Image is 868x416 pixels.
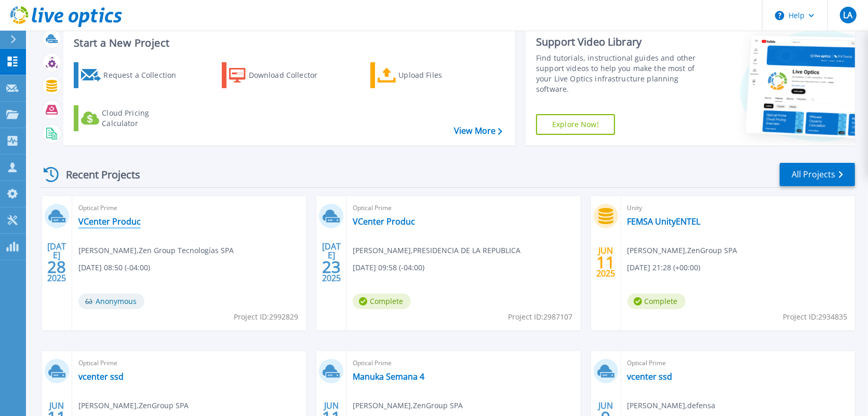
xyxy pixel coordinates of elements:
[454,126,502,136] a: View More
[627,262,701,273] span: [DATE] 21:28 (+00:00)
[222,62,338,88] a: Download Collector
[627,357,849,369] span: Optical Prime
[78,357,300,369] span: Optical Prime
[783,311,847,323] span: Project ID: 2934835
[353,216,415,227] a: VCenter Produc
[627,245,738,256] span: [PERSON_NAME] , ZenGroup SPA
[78,294,144,309] span: Anonymous
[843,11,852,19] span: LA
[353,262,424,273] span: [DATE] 09:58 (-04:00)
[78,245,234,256] span: [PERSON_NAME] , Zen Group Tecnologías SPA
[103,65,186,86] div: Request a Collection
[47,262,66,271] span: 28
[353,202,574,214] span: Optical Prime
[353,245,520,256] span: [PERSON_NAME] , PRESIDENCIA DE LA REPUBLICA
[78,202,300,214] span: Optical Prime
[234,311,298,323] span: Project ID: 2992829
[596,258,615,267] span: 11
[353,400,463,411] span: [PERSON_NAME] , ZenGroup SPA
[78,400,189,411] span: [PERSON_NAME] , ZenGroup SPA
[627,294,686,309] span: Complete
[353,294,411,309] span: Complete
[102,108,185,129] div: Cloud Pricing Calculator
[509,311,573,323] span: Project ID: 2987107
[322,262,341,271] span: 23
[536,35,702,49] div: Support Video Library
[78,262,150,273] span: [DATE] 08:50 (-04:00)
[627,216,701,227] a: FEMSA UnityENTEL
[78,216,141,227] a: VCenter Produc
[40,162,154,187] div: Recent Projects
[74,37,502,49] h3: Start a New Project
[353,357,574,369] span: Optical Prime
[78,371,124,382] a: vcenter ssd
[596,243,616,281] div: JUN 2025
[398,65,482,86] div: Upload Files
[353,371,424,382] a: Manuka Semana 4
[780,163,855,186] a: All Projects
[627,202,849,214] span: Unity
[627,371,673,382] a: vcenter ssd
[370,62,486,88] a: Upload Files
[536,114,615,135] a: Explore Now!
[74,62,190,88] a: Request a Collection
[627,400,716,411] span: [PERSON_NAME] , defensa
[322,243,341,281] div: [DATE] 2025
[536,53,702,94] div: Find tutorials, instructional guides and other support videos to help you make the most of your L...
[249,65,332,86] div: Download Collector
[74,105,190,131] a: Cloud Pricing Calculator
[47,243,66,281] div: [DATE] 2025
